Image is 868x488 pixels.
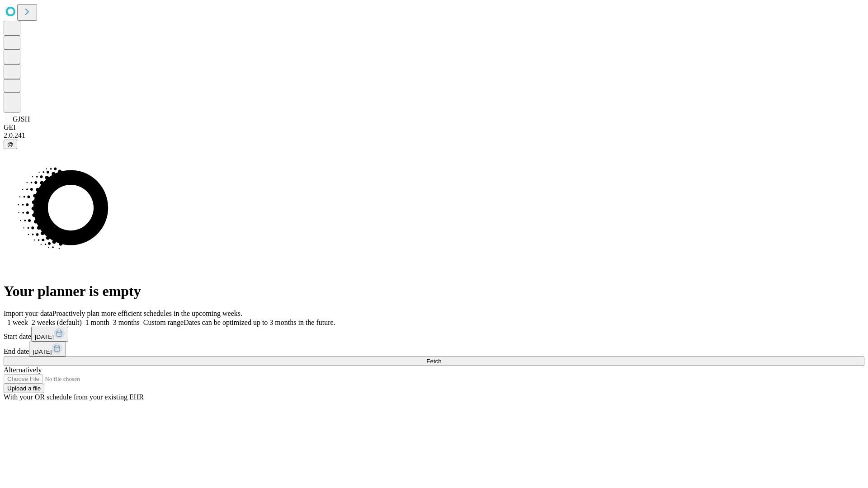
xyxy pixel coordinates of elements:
button: Fetch [4,357,864,366]
span: Proactively plan more efficient schedules in the upcoming weeks. [52,310,242,317]
button: [DATE] [31,327,68,342]
div: Start date [4,327,864,342]
button: Upload a file [4,384,44,393]
span: 2 weeks (default) [32,319,82,326]
span: With your OR schedule from your existing EHR [4,393,144,401]
span: Alternatively [4,366,42,374]
div: GEI [4,123,864,131]
div: 2.0.241 [4,131,864,140]
h1: Your planner is empty [4,283,864,300]
span: 3 months [113,319,140,326]
div: End date [4,342,864,357]
span: Fetch [426,358,441,365]
span: [DATE] [35,333,54,340]
span: [DATE] [33,348,52,355]
span: @ [7,141,14,148]
span: Dates can be optimized up to 3 months in the future. [184,319,335,326]
span: Import your data [4,310,52,317]
span: 1 week [7,319,28,326]
span: Custom range [143,319,184,326]
button: @ [4,140,17,149]
button: [DATE] [29,342,66,357]
span: 1 month [85,319,109,326]
span: GJSH [13,115,30,123]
